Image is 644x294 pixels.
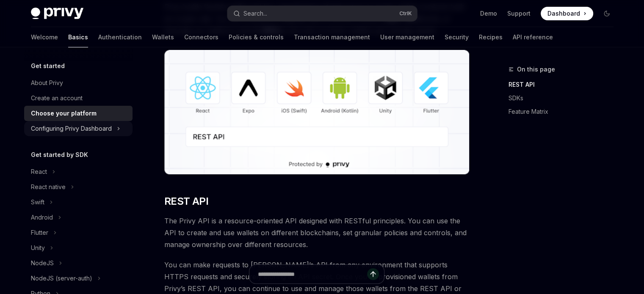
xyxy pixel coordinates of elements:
[31,108,97,118] div: Choose your platform
[31,182,66,192] div: React native
[547,9,580,18] span: Dashboard
[164,195,208,208] span: REST API
[31,78,63,88] div: About Privy
[31,61,65,71] h5: Get started
[509,78,620,91] a: REST API
[31,228,48,238] div: Flutter
[229,27,284,47] a: Policies & controls
[31,197,44,207] div: Swift
[164,215,470,250] span: The Privy API is a resource-oriented API designed with RESTful principles. You can use the API to...
[243,8,267,19] div: Search...
[509,91,620,105] a: SDKs
[541,7,593,20] a: Dashboard
[31,273,92,283] div: NodeJS (server-auth)
[600,7,614,20] button: Toggle dark mode
[31,167,47,177] div: React
[507,9,531,18] a: Support
[152,27,174,47] a: Wallets
[380,27,434,47] a: User management
[445,27,469,47] a: Security
[509,105,620,118] a: Feature Matrix
[367,268,379,280] button: Send message
[31,150,88,160] h5: Get started by SDK
[164,50,470,174] img: images/Platform2.png
[24,75,133,91] a: About Privy
[480,9,497,18] a: Demo
[98,27,142,47] a: Authentication
[513,27,553,47] a: API reference
[399,10,412,17] span: Ctrl K
[68,27,88,47] a: Basics
[31,212,53,223] div: Android
[31,27,58,47] a: Welcome
[24,106,133,121] a: Choose your platform
[479,27,503,47] a: Recipes
[31,124,112,134] div: Configuring Privy Dashboard
[184,27,218,47] a: Connectors
[31,243,45,253] div: Unity
[31,8,83,19] img: dark logo
[31,93,83,103] div: Create an account
[517,64,555,74] span: On this page
[31,258,54,268] div: NodeJS
[294,27,370,47] a: Transaction management
[24,91,133,106] a: Create an account
[227,6,417,21] button: Search...CtrlK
